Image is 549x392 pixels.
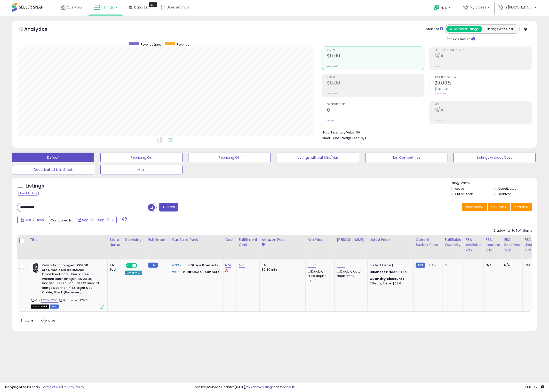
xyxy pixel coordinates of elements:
div: Listed Price [370,237,412,242]
b: Zebra Technologies DS9208-DL4NNU21Z Series DS9208 Omnidirectional Hands-Free Presentation Imager,... [42,263,101,296]
button: Listings With Cost [482,26,518,32]
b: Business Price: [370,270,396,274]
span: FBM [50,305,59,309]
button: Repricing Off [189,153,271,162]
b: Quantity discounts [370,276,405,281]
h5: Listings [26,183,44,189]
img: 41jI768zR2L._SL40_.jpg [31,263,41,273]
div: Cost [225,237,235,242]
span: Revenue [176,42,189,47]
button: Filters [159,203,178,212]
a: Help [430,1,456,16]
div: Disable auto adjust min [308,269,331,283]
a: 60.00 [337,263,345,268]
div: Totals For [424,27,443,31]
button: Non Competitive [365,153,447,162]
span: Revenue [327,49,424,52]
button: Repricing On [100,153,183,162]
span: Office Products [190,263,219,267]
div: Displaying 1 to 1 of 1 items [493,228,532,233]
button: Columns [488,203,510,211]
span: Help [441,6,447,10]
div: Current Buybox Price [416,237,441,247]
div: Info-Tech [110,263,119,272]
div: FBA Unsellable Qty [525,237,542,252]
h2: $0.00 [327,80,424,87]
div: FBA Available Qty [466,237,482,252]
b: Short Term Storage Fees: [322,136,360,140]
button: Last 7 Days [17,216,50,224]
span: Compared to: [51,218,73,223]
div: N/A [504,263,519,267]
div: Fulfillable Quantity [445,237,461,247]
p: in [172,270,220,274]
small: Prev: N/A [435,65,444,68]
span: N/A [361,136,367,140]
div: Tooltip anchor [149,2,157,7]
a: N/A [239,263,245,268]
span: OFF [136,264,144,268]
button: Listings without Min/Max [277,153,359,162]
small: Prev: 0 [327,119,334,122]
span: Overview [67,5,82,10]
small: Amazon Fees. [262,242,264,247]
span: ROI [435,103,532,106]
label: Active [455,187,464,191]
span: My Stores [470,5,486,10]
small: Prev: $0.00 [327,92,338,95]
b: Total Inventory Value: [322,130,355,134]
div: 8% [262,263,302,267]
div: 2 Items, Price: $53.6 [370,281,410,286]
span: DataHub [134,5,149,10]
span: Show: entries [21,318,56,323]
div: Disable auto adjust max [337,269,364,278]
div: FBA inbound Qty [486,237,500,252]
small: FBM [416,263,425,268]
li: $0 [322,129,528,135]
button: Main [100,165,183,174]
div: N/A [486,263,499,267]
span: Columns [491,205,506,210]
span: 54.44 [427,263,436,267]
div: Amazon AI [125,271,142,275]
span: Revenue (prev) [141,42,163,47]
div: Fulfillment [148,237,168,242]
a: Hi [PERSON_NAME] [498,5,536,16]
h2: $0.00 [327,53,424,60]
span: Sep-23 - Sep-29 [82,218,111,222]
p: Listing States: [450,181,537,186]
span: | SKU: infotech37815 [58,298,87,302]
button: All Selected Listings [446,26,482,32]
b: Listed Price: [370,263,392,267]
div: 0 [445,263,460,267]
button: Deactivated & In Stock [12,165,94,174]
div: 0 [466,263,480,267]
h2: 29.00% [435,80,532,87]
small: Prev: 6.00% [435,92,446,95]
div: Clear All Filters [17,191,39,196]
h5: Analytics [24,26,57,34]
span: Avg. Buybox Share [435,76,532,79]
div: Cur Sales Rank [172,237,221,242]
button: Default [12,153,94,162]
small: Prev: $0.00 [327,65,338,68]
button: Save View [462,203,487,211]
span: Bar Code Scanners [185,270,220,274]
h2: N/A [435,53,532,60]
div: ASIN: [31,263,104,308]
p: in [172,263,220,267]
span: Last 7 Days [25,218,44,222]
a: N/A [225,263,231,268]
div: Fulfillment Cost [239,237,257,247]
div: Include Returns [441,36,481,42]
a: 50.00 [308,263,316,268]
div: : [370,277,410,281]
button: Actions [511,203,532,211]
span: Profit [327,76,424,79]
span: Profit [PERSON_NAME] [435,49,532,52]
small: Prev: N/A [435,119,444,122]
span: Listings [101,5,114,10]
div: Title [30,237,105,242]
label: Deactivated [498,187,517,191]
div: N/A [525,263,541,267]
